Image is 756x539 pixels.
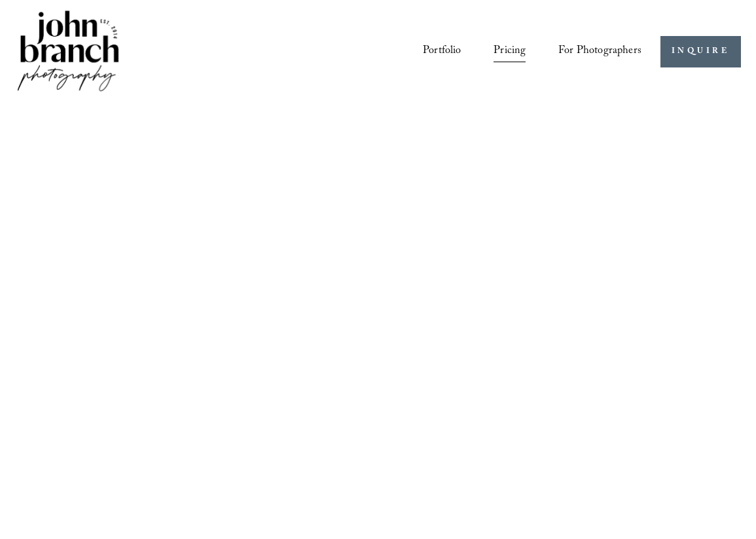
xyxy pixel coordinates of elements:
[423,40,461,64] a: Portfolio
[558,41,641,62] span: For Photographers
[660,36,741,68] a: INQUIRE
[494,40,526,64] a: Pricing
[558,40,641,64] a: folder dropdown
[15,8,121,96] img: John Branch IV Photography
